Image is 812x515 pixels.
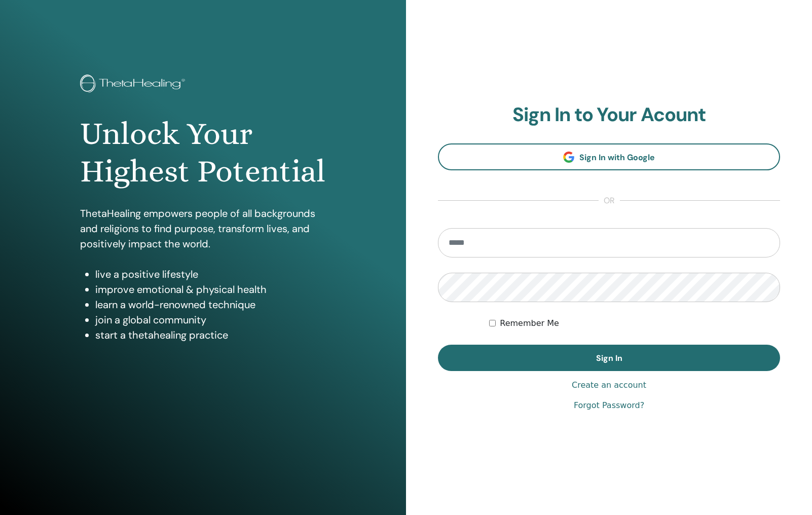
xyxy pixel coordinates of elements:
[95,282,325,297] li: improve emotional & physical health
[80,206,325,251] p: ThetaHealing empowers people of all backgrounds and religions to find purpose, transform lives, a...
[95,327,325,343] li: start a thetahealing practice
[80,115,325,191] h1: Unlock Your Highest Potential
[596,353,622,363] span: Sign In
[572,379,646,391] a: Create an account
[599,195,620,207] span: or
[438,103,780,127] h2: Sign In to Your Acount
[489,317,780,329] div: Keep me authenticated indefinitely or until I manually logout
[95,267,325,282] li: live a positive lifestyle
[574,399,644,412] a: Forgot Password?
[438,143,780,170] a: Sign In with Google
[438,345,780,371] button: Sign In
[500,317,559,329] label: Remember Me
[579,152,655,163] span: Sign In with Google
[95,297,325,312] li: learn a world-renowned technique
[95,312,325,327] li: join a global community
